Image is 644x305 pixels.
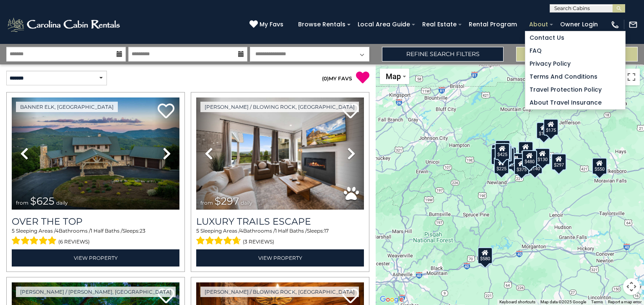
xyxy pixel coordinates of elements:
img: phone-regular-white.png [610,20,620,29]
a: Report a map error [608,300,641,304]
span: daily [56,200,68,206]
a: About Travel Insurance [525,96,625,109]
img: mail-regular-white.png [628,20,638,29]
span: ( ) [322,75,329,82]
span: 0 [324,75,327,82]
img: thumbnail_168695581.jpeg [196,97,364,210]
div: $130 [535,148,550,165]
a: Real Estate [418,18,461,31]
span: 1 Half Baths / [91,228,122,234]
span: 1 Half Baths / [275,228,307,234]
a: My Favs [249,20,286,29]
a: Add to favorites [158,103,174,120]
a: Terms (opens in new tab) [591,300,603,304]
div: $125 [495,140,510,156]
a: Contact Us [525,31,625,44]
a: Open this area in Google Maps (opens a new window) [378,294,405,305]
span: from [16,200,29,206]
a: Banner Elk, [GEOGRAPHIC_DATA] [16,102,118,112]
div: $230 [508,153,523,169]
div: $580 [478,247,493,264]
div: $297 [551,154,566,170]
button: Keyboard shortcuts [499,299,535,305]
div: Sleeping Areas / Bathrooms / Sleeps: [12,227,179,247]
a: About [525,18,552,31]
div: $175 [543,118,558,135]
a: View Property [12,249,179,267]
div: $480 [522,150,537,167]
a: Over The Top [12,216,179,227]
span: $625 [30,195,55,207]
img: White-1-2.png [6,16,122,33]
span: daily [241,200,252,206]
button: Update Results [516,47,638,62]
span: 4 [55,228,59,234]
span: 23 [140,228,145,234]
a: View Property [196,249,364,267]
span: 5 [12,228,15,234]
a: Rental Program [465,18,521,31]
div: $349 [518,141,533,158]
span: $297 [215,195,239,207]
a: FAQ [525,44,625,57]
a: Privacy Policy [525,57,625,70]
span: Map data ©2025 Google [540,300,586,304]
a: (0)MY FAVS [322,75,352,82]
div: $550 [592,157,607,174]
span: My Favs [260,20,283,29]
a: Travel Protection Policy [525,83,625,96]
div: $230 [491,148,506,164]
span: 5 [196,228,199,234]
img: thumbnail_167153549.jpeg [12,97,179,210]
div: $175 [536,122,551,139]
div: $225 [494,157,509,174]
a: [PERSON_NAME] / Blowing Rock, [GEOGRAPHIC_DATA] [200,287,359,297]
a: Owner Login [556,18,602,31]
span: Map [386,72,401,81]
img: Google [378,294,405,305]
button: Change map style [380,69,409,84]
div: $375 [514,158,529,174]
span: from [200,200,213,206]
span: 17 [324,228,329,234]
span: 4 [240,228,243,234]
div: Sleeping Areas / Bathrooms / Sleeps: [196,227,364,247]
a: Local Area Guide [353,18,414,31]
a: Browse Rentals [294,18,350,31]
a: Refine Search Filters [382,47,504,62]
a: [PERSON_NAME] / Blowing Rock, [GEOGRAPHIC_DATA] [200,102,359,112]
button: Map camera controls [623,278,640,295]
a: Terms and Conditions [525,70,625,83]
div: $425 [495,143,510,159]
a: [PERSON_NAME] / [PERSON_NAME], [GEOGRAPHIC_DATA] [16,287,176,297]
a: Luxury Trails Escape [196,216,364,227]
div: $140 [527,157,543,174]
button: Toggle fullscreen view [623,69,640,85]
span: (3 reviews) [243,236,274,247]
span: (6 reviews) [58,236,90,247]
